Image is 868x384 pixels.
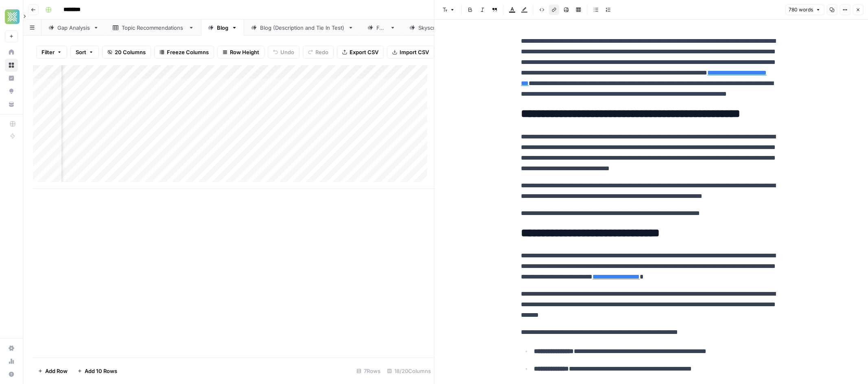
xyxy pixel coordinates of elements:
div: Topic Recommendations [122,24,185,32]
a: Opportunities [5,85,18,98]
a: Insights [5,72,18,85]
button: 20 Columns [102,46,151,59]
span: Export CSV [350,48,378,56]
button: Sort [70,46,99,59]
button: 780 words [785,4,824,15]
span: 780 words [789,6,813,13]
span: Import CSV [400,48,429,56]
button: Add Row [33,364,72,377]
span: Filter [42,48,55,56]
div: 7 Rows [353,364,384,377]
div: 18/20 Columns [384,364,434,377]
img: Xponent21 Logo [5,9,20,24]
span: Undo [280,48,294,56]
button: Workspace: Xponent21 [5,7,18,27]
div: Blog [217,24,228,32]
span: Add Row [45,367,68,375]
div: Skyscraper [418,24,447,32]
button: Filter [36,46,67,59]
a: Topic Recommendations [106,20,201,36]
a: Home [5,46,18,59]
button: Redo [303,46,334,59]
button: Help + Support [5,368,18,381]
a: Gap Analysis [42,20,106,36]
a: Usage [5,355,18,368]
span: Freeze Columns [167,48,209,56]
div: Blog (Description and Tie In Test) [260,24,345,32]
button: Export CSV [337,46,384,59]
a: Skyscraper [402,20,463,36]
button: Undo [268,46,300,59]
div: Gap Analysis [57,24,90,32]
span: Sort [76,48,86,56]
span: Add 10 Rows [85,367,117,375]
button: Freeze Columns [154,46,214,59]
button: Add 10 Rows [72,364,122,377]
a: Blog [201,20,244,36]
button: Import CSV [387,46,434,59]
a: Browse [5,59,18,72]
a: Blog (Description and Tie In Test) [244,20,361,36]
a: FAQ [361,20,402,36]
a: Your Data [5,98,18,111]
button: Row Height [217,46,265,59]
div: FAQ [376,24,387,32]
span: Row Height [230,48,259,56]
a: Settings [5,342,18,355]
span: 20 Columns [115,48,146,56]
span: Redo [315,48,328,56]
